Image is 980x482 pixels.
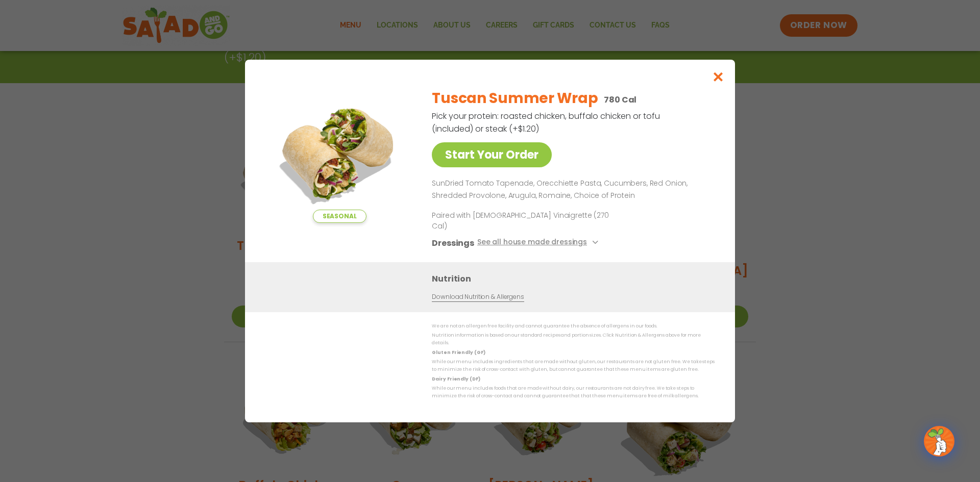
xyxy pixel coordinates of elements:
[432,332,715,347] p: Nutrition information is based on our standard recipes and portion sizes. Click Nutrition & Aller...
[313,210,366,223] span: Seasonal
[432,322,715,330] p: We are not an allergen free facility and cannot guarantee the absence of allergens in our foods.
[925,427,953,455] img: wpChatIcon
[432,272,720,285] h3: Nutrition
[432,349,485,356] strong: Gluten Friendly (GF)
[432,110,661,135] p: Pick your protein: roasted chicken, buffalo chicken or tofu (included) or steak (+$1.20)
[432,88,598,109] h2: Tuscan Summer Wrap
[432,292,524,302] a: Download Nutrition & Allergens
[604,93,636,106] p: 780 Cal
[432,385,715,400] p: While our menu includes foods that are made without dairy, our restaurants are not dairy free. We...
[432,358,715,374] p: While our menu includes ingredients that are made without gluten, our restaurants are not gluten ...
[477,237,601,249] button: See all house made dressings
[432,376,480,382] strong: Dairy Friendly (DF)
[432,142,552,167] a: Start Your Order
[432,177,710,202] p: SunDried Tomato Tapenade, Orecchiette Pasta, Cucumbers, Red Onion, Shredded Provolone, Arugula, R...
[702,60,735,94] button: Close modal
[432,237,474,249] h3: Dressings
[432,210,621,232] p: Paired with [DEMOGRAPHIC_DATA] Vinaigrette (270 Cal)
[268,80,411,223] img: Featured product photo for Tuscan Summer Wrap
